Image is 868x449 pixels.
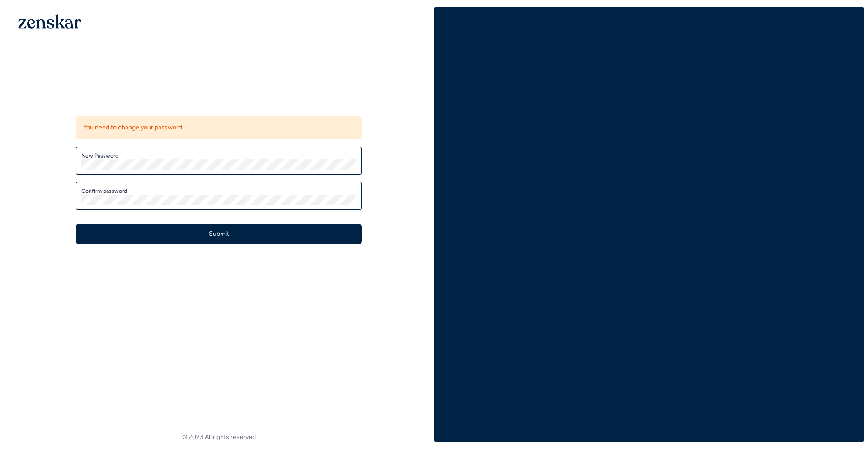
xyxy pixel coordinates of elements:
footer: © 2023 All rights reserved [4,433,434,442]
button: Submit [76,224,362,244]
img: 1OGAJ2xQqyY4LXKgY66KYq0eOWRCkrZdAb3gUhuVAqdWPZE9SRJmCz+oDMSn4zDLXe31Ii730ItAGKgCKgCCgCikA4Av8PJUP... [18,14,81,29]
label: Confirm password [81,187,356,195]
label: New Password [81,152,356,159]
div: You need to change your password. [76,116,362,139]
